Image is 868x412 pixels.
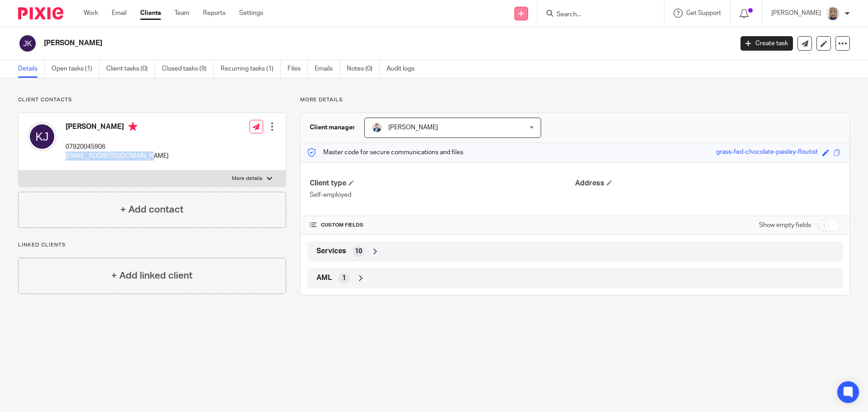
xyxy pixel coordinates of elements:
h4: + Add linked client [111,269,193,283]
p: More details [232,175,262,182]
a: Details [18,60,45,78]
h4: Address [575,179,840,188]
a: Notes (0) [347,60,380,78]
a: Client tasks (0) [106,60,155,78]
span: Services [316,246,346,256]
a: Recurring tasks (1) [221,60,281,78]
a: Open tasks (1) [52,60,99,78]
a: Reports [203,9,226,18]
span: 10 [355,247,362,256]
p: More details [300,96,850,104]
h4: [PERSON_NAME] [66,122,169,133]
p: Self-employed [310,190,575,199]
p: 07920045906 [66,142,169,152]
a: Closed tasks (9) [162,60,214,78]
a: Settings [239,9,263,18]
span: 1 [342,274,346,283]
img: svg%3E [18,34,37,53]
a: Files [288,60,308,78]
a: Email [112,9,127,18]
i: Primary [128,122,137,131]
p: Master code for secure communications and files [307,148,463,157]
a: Audit logs [387,60,421,78]
p: Linked clients [18,242,286,249]
h4: CUSTOM FIELDS [310,222,575,229]
h4: + Add contact [120,203,184,217]
h2: [PERSON_NAME] [44,38,590,48]
input: Search [556,11,637,19]
img: Sara%20Zdj%C4%99cie%20.jpg [826,6,840,21]
span: [PERSON_NAME] [388,124,438,131]
a: Create task [741,36,793,51]
img: svg%3E [28,122,57,151]
a: Team [175,9,189,18]
h4: Client type [310,179,575,188]
p: [EMAIL_ADDRESS][DOMAIN_NAME] [66,152,169,161]
img: Pixie [18,7,63,19]
p: [PERSON_NAME] [771,9,821,18]
p: Client contacts [18,96,286,104]
h3: Client manager [310,123,355,132]
span: Get Support [686,10,721,16]
a: Work [84,9,98,18]
img: LinkedIn%20Profile.jpeg [372,122,382,133]
span: AML [316,273,332,283]
a: Emails [315,60,340,78]
a: Clients [140,9,161,18]
label: Show empty fields [759,221,811,230]
div: grass-fed-chocolate-paisley-floutist [716,147,818,158]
